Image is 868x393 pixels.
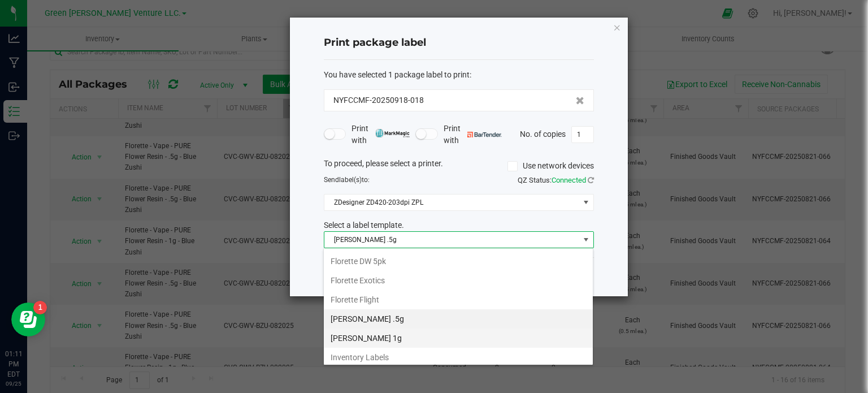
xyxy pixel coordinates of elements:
span: Print with [444,123,502,146]
li: [PERSON_NAME] .5g [324,309,593,329]
div: : [324,69,594,81]
span: Send to: [324,176,370,184]
label: Use network devices [507,160,594,172]
span: No. of copies [520,129,566,138]
li: Inventory Labels [324,348,593,367]
img: mark_magic_cybra.png [375,129,410,137]
div: Select a label template. [315,219,602,231]
img: bartender.png [467,132,502,137]
span: Print with [351,123,410,146]
span: [PERSON_NAME] .5g [324,232,579,248]
li: [PERSON_NAME] 1g [324,329,593,348]
h4: Print package label [324,36,594,50]
span: NYFCCMF-20250918-018 [333,94,424,106]
iframe: Resource center [11,303,45,336]
iframe: Resource center unread badge [33,301,47,314]
span: QZ Status: [518,176,594,184]
span: You have selected 1 package label to print [324,70,470,79]
div: To proceed, please select a printer. [315,158,602,175]
span: Connected [552,176,586,184]
li: Florette Exotics [324,271,593,290]
span: ZDesigner ZD420-203dpi ZPL [324,195,579,210]
li: Florette Flight [324,290,593,309]
span: label(s) [339,176,362,184]
li: Florette DW 5pk [324,252,593,271]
